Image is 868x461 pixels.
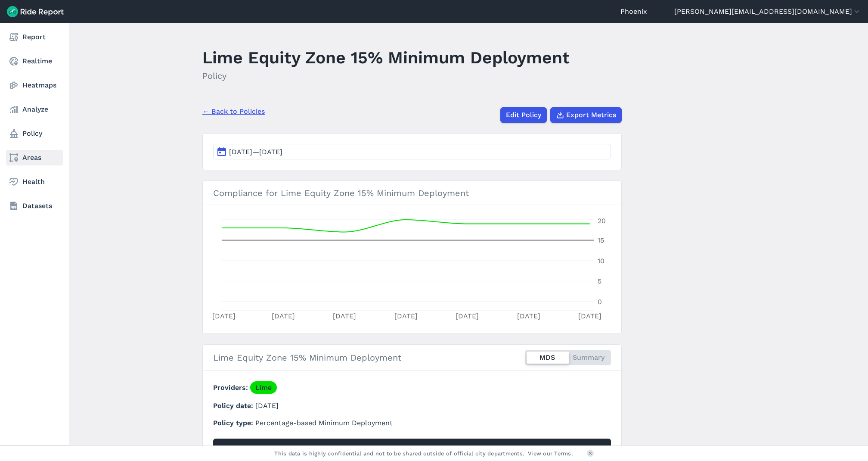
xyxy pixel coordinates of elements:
[333,312,356,320] tspan: [DATE]
[202,69,570,82] h2: Policy
[6,78,63,93] a: Heatmaps
[620,6,647,17] a: Phoenix
[272,312,295,320] tspan: [DATE]
[598,236,604,244] tspan: 15
[6,126,63,141] a: Policy
[213,144,611,159] button: [DATE]—[DATE]
[598,298,602,306] tspan: 0
[598,217,606,225] tspan: 20
[674,6,861,17] button: [PERSON_NAME][EMAIL_ADDRESS][DOMAIN_NAME]
[7,6,64,17] img: Ride Report
[598,257,604,265] tspan: 10
[6,102,63,117] a: Analyze
[6,29,63,45] a: Report
[6,150,63,165] a: Areas
[213,402,255,410] span: Policy date
[213,383,250,392] span: Providers
[213,419,255,427] span: Policy type
[500,107,547,123] a: Edit Policy
[202,46,570,69] h1: Lime Equity Zone 15% Minimum Deployment
[229,148,282,156] span: [DATE]—[DATE]
[255,419,393,427] span: Percentage-based Minimum Deployment
[203,181,621,205] h3: Compliance for Lime Equity Zone 15% Minimum Deployment
[566,110,616,120] span: Export Metrics
[517,312,540,320] tspan: [DATE]
[578,312,601,320] tspan: [DATE]
[250,381,277,394] a: Lime
[202,106,265,117] a: ← Back to Policies
[255,402,279,410] span: [DATE]
[212,312,236,320] tspan: [DATE]
[528,449,573,458] a: View our Terms.
[456,312,479,320] tspan: [DATE]
[550,107,622,123] button: Export Metrics
[6,53,63,69] a: Realtime
[394,312,418,320] tspan: [DATE]
[213,351,401,364] h2: Lime Equity Zone 15% Minimum Deployment
[6,174,63,190] a: Health
[6,198,63,214] a: Datasets
[598,277,601,285] tspan: 5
